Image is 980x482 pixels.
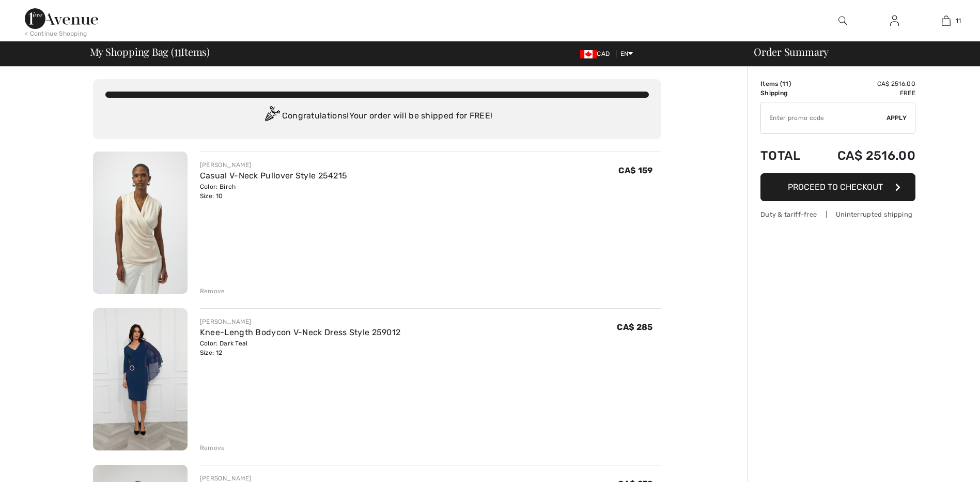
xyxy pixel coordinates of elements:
[813,79,915,88] td: CA$ 2516.00
[200,287,225,296] div: Remove
[760,79,813,88] td: Items ( )
[760,209,915,219] div: Duty & tariff-free | Uninterrupted shipping
[200,327,401,337] a: Knee-Length Bodycon V-Neck Dress Style 259012
[261,106,282,127] img: Congratulation2.svg
[25,8,98,29] img: 1ère Avenue
[760,138,813,173] td: Total
[741,47,974,57] div: Order Summary
[580,50,597,58] img: Canadian Dollar
[618,165,652,175] span: CA$ 159
[174,44,181,57] span: 11
[90,47,210,57] span: My Shopping Bag ( Items)
[813,88,915,98] td: Free
[93,308,188,450] img: Knee-Length Bodycon V-Neck Dress Style 259012
[617,322,652,332] span: CA$ 285
[886,113,907,123] span: Apply
[942,14,951,27] img: My Bag
[620,50,633,57] span: EN
[921,14,971,27] a: 11
[200,160,348,170] div: [PERSON_NAME]
[105,106,649,127] div: Congratulations! Your order will be shipped for FREE!
[956,16,961,25] span: 11
[200,171,348,180] a: Casual V-Neck Pullover Style 254215
[813,138,915,173] td: CA$ 2516.00
[882,14,907,27] a: Sign In
[200,182,348,201] div: Color: Birch Size: 10
[760,88,813,98] td: Shipping
[782,80,789,87] span: 11
[200,317,401,326] div: [PERSON_NAME]
[200,443,225,453] div: Remove
[838,14,847,27] img: search the website
[580,50,614,57] span: CAD
[761,102,886,133] input: Promo code
[760,173,915,201] button: Proceed to Checkout
[890,14,899,27] img: My Info
[25,29,87,38] div: < Continue Shopping
[200,339,401,357] div: Color: Dark Teal Size: 12
[788,182,883,192] span: Proceed to Checkout
[93,152,188,294] img: Casual V-Neck Pullover Style 254215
